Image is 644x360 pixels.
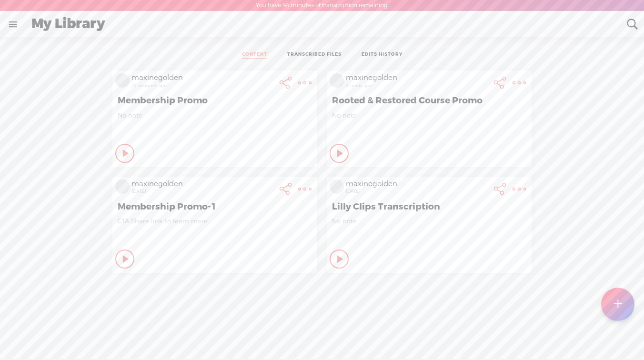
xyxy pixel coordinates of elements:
a: CONTENT [242,51,267,59]
a: TRANSCRIBED FILES [287,51,342,59]
div: 21 minutes ago [131,83,274,89]
div: 2 hours ago [346,83,489,89]
span: No note [332,217,526,225]
label: You have 94 minutes of transcription remaining. [256,2,389,10]
img: videoLoading.png [330,180,344,194]
span: Membership Promo [118,95,312,106]
span: No note [332,111,526,120]
div: CTA Share link to learn more [118,217,312,246]
span: Rooted & Restored Course Promo [332,95,526,106]
div: maxinegolden [131,180,274,189]
a: EDITS HISTORY [362,51,402,59]
img: videoLoading.png [330,73,344,88]
div: maxinegolden [346,73,489,83]
div: [DATE] [131,189,274,194]
span: Membership Promo-1 [118,201,312,212]
span: No note [118,111,312,120]
img: videoLoading.png [115,73,130,88]
span: Lilly Clips Transcription [332,201,526,212]
div: [DATE] [346,189,489,194]
div: maxinegolden [131,73,274,83]
div: maxinegolden [346,180,489,189]
div: My Library [25,12,620,37]
img: videoLoading.png [115,180,130,194]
